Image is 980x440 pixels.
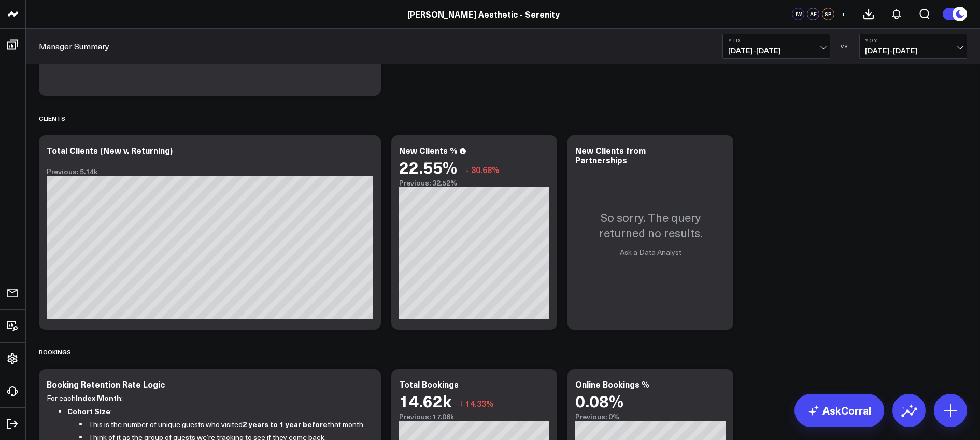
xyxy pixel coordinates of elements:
[47,391,365,405] p: For each :
[39,106,65,130] div: Clients
[822,8,834,20] div: SP
[728,47,825,55] span: [DATE] - [DATE]
[620,247,681,257] a: Ask a Data Analyst
[471,164,500,175] span: 30.68%
[465,398,494,409] span: 14.33%
[575,378,649,390] div: Online Bookings %
[399,413,549,421] div: Previous: 17.06k
[865,47,961,55] span: [DATE] - [DATE]
[575,413,726,421] div: Previous: 0%
[76,392,121,403] strong: Index Month
[399,391,451,410] div: 14.62k
[39,40,109,52] a: Manager Summary
[859,34,967,59] button: YoY[DATE]-[DATE]
[807,8,819,20] div: AF
[47,378,165,390] div: Booking Retention Rate Logic
[575,391,623,410] div: 0.08%
[575,145,646,165] div: New Clients from Partnerships
[835,43,854,49] div: VS
[243,419,328,429] strong: 2 years to 1 year before
[399,145,458,156] div: New Clients %
[88,418,365,431] p: This is the number of unique guests who visited that month.
[794,394,884,427] a: AskCorral
[792,8,804,20] div: JW
[67,406,110,416] strong: Cohort Size
[399,378,459,390] div: Total Bookings
[67,405,365,418] p: :
[722,34,830,59] button: YTD[DATE]-[DATE]
[407,8,560,20] a: [PERSON_NAME] Aesthetic - Serenity
[578,209,723,240] p: So sorry. The query returned no results.
[728,37,825,44] b: YTD
[39,340,71,364] div: Bookings
[837,8,849,20] button: +
[47,167,373,176] div: Previous: 5.14k
[841,10,846,18] span: +
[47,145,173,156] div: Total Clients (New v. Returning)
[465,163,469,176] span: ↓
[399,158,457,176] div: 22.55%
[459,396,463,410] span: ↓
[399,179,549,187] div: Previous: 32.52%
[865,37,961,44] b: YoY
